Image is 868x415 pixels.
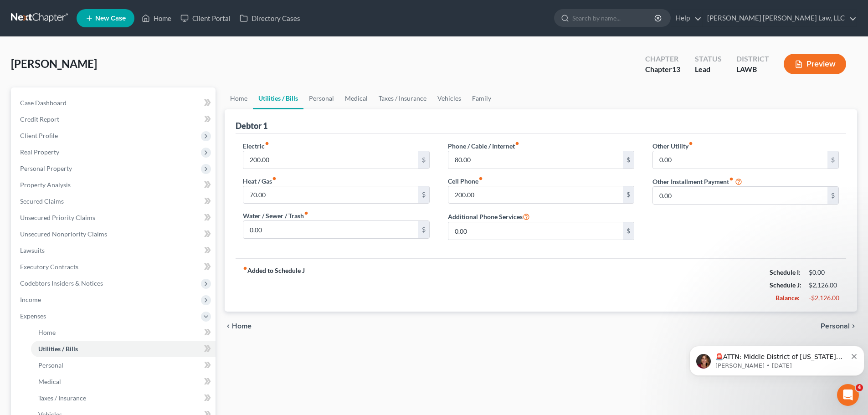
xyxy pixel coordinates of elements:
a: Personal [303,87,339,109]
strong: Added to Schedule J [243,266,305,304]
div: $ [418,221,429,238]
label: Other Installment Payment [652,177,734,186]
span: Codebtors Insiders & Notices [20,279,103,287]
div: $ [827,151,838,169]
div: $ [623,151,634,169]
input: -- [243,221,418,238]
a: Home [225,87,253,109]
i: fiber_manual_record [265,141,269,146]
a: [PERSON_NAME] [PERSON_NAME] Law, LLC [703,10,857,26]
label: Other Utility [652,141,693,151]
span: Unsecured Priority Claims [20,214,95,221]
span: Secured Claims [20,197,64,205]
input: -- [448,186,623,204]
a: Utilities / Bills [253,87,303,109]
div: $ [623,186,634,204]
span: Unsecured Nonpriority Claims [20,230,107,238]
input: -- [653,151,827,169]
input: -- [243,186,418,204]
span: Home [232,323,252,330]
a: Lawsuits [13,242,216,259]
span: 4 [856,384,863,391]
div: LAWB [736,64,769,75]
i: fiber_manual_record [304,211,308,215]
a: Taxes / Insurance [31,390,216,406]
button: Preview [784,54,846,74]
a: Credit Report [13,111,216,128]
div: Chapter [645,64,680,75]
strong: Balance: [776,294,800,302]
input: -- [653,187,827,204]
span: Medical [38,378,61,385]
a: Home [137,10,176,26]
input: Search by name... [572,10,656,26]
i: chevron_right [850,323,857,330]
label: Cell Phone [448,176,483,186]
a: Taxes / Insurance [373,87,432,109]
span: [PERSON_NAME] [11,57,97,70]
a: Home [31,324,216,341]
span: Taxes / Insurance [38,394,86,402]
div: $ [418,151,429,169]
span: Credit Report [20,115,59,123]
a: Medical [339,87,373,109]
span: Real Property [20,148,59,156]
span: Case Dashboard [20,99,67,107]
label: Additional Phone Services [448,211,530,222]
a: Vehicles [432,87,467,109]
label: Water / Sewer / Trash [243,211,308,220]
div: $ [623,222,634,240]
a: Client Portal [176,10,235,26]
div: Status [695,54,722,64]
span: Income [20,296,41,303]
i: fiber_manual_record [729,177,734,181]
span: Lawsuits [20,246,45,254]
a: Help [671,10,702,26]
label: Electric [243,141,269,151]
div: $0.00 [809,268,839,277]
div: $2,126.00 [809,281,839,290]
span: Property Analysis [20,181,71,189]
a: Family [467,87,497,109]
a: Case Dashboard [13,95,216,111]
div: Lead [695,64,722,75]
span: Personal Property [20,164,72,172]
div: $ [418,186,429,204]
span: Home [38,328,56,336]
i: fiber_manual_record [515,141,519,146]
button: Personal chevron_right [821,323,857,330]
a: Medical [31,374,216,390]
strong: Schedule I: [770,268,801,276]
i: fiber_manual_record [478,176,483,181]
input: -- [243,151,418,169]
span: Utilities / Bills [38,345,78,353]
input: -- [448,151,623,169]
strong: Schedule J: [770,281,801,289]
a: Directory Cases [235,10,305,26]
i: fiber_manual_record [272,176,277,181]
div: -$2,126.00 [809,293,839,302]
span: Expenses [20,312,46,320]
input: -- [448,222,623,240]
span: Personal [38,361,63,369]
iframe: Intercom live chat [837,384,859,406]
a: Property Analysis [13,177,216,193]
label: Heat / Gas [243,176,277,186]
label: Phone / Cable / Internet [448,141,519,151]
i: fiber_manual_record [688,141,693,146]
i: fiber_manual_record [243,266,247,271]
a: Personal [31,357,216,374]
a: Executory Contracts [13,259,216,275]
span: Executory Contracts [20,263,78,271]
span: Personal [821,323,850,330]
span: New Case [95,15,126,22]
span: 13 [672,65,680,73]
a: Unsecured Nonpriority Claims [13,226,216,242]
span: Client Profile [20,132,58,139]
button: chevron_left Home [225,323,252,330]
div: District [736,54,769,64]
a: Secured Claims [13,193,216,210]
